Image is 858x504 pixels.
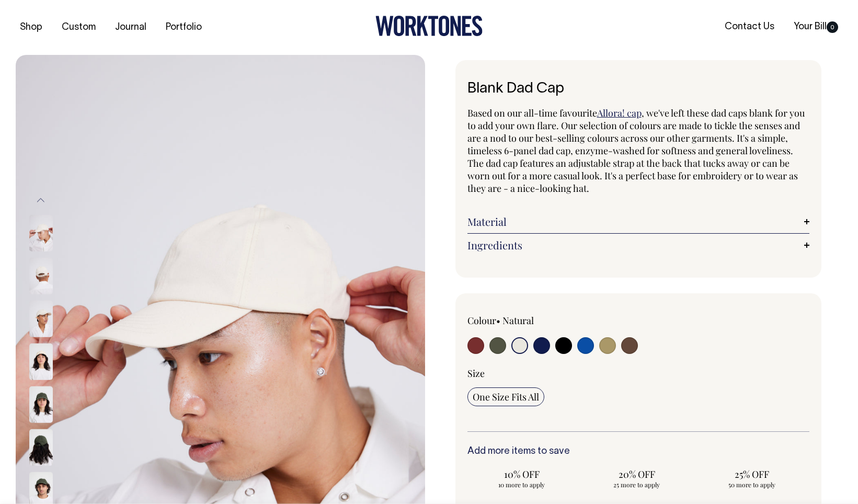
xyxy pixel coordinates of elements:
label: Natural [502,314,534,327]
span: 25 more to apply [588,480,686,489]
span: 50 more to apply [703,480,801,489]
img: natural [29,343,53,380]
img: olive [29,386,53,423]
img: natural [29,301,53,337]
img: olive [29,429,53,466]
a: Your Bill0 [790,18,842,36]
a: Journal [111,19,151,36]
input: 10% OFF 10 more to apply [467,465,576,492]
span: • [496,314,500,327]
img: natural [29,215,53,251]
span: One Size Fits All [473,391,539,403]
input: One Size Fits All [467,387,544,406]
img: natural [29,258,53,294]
input: 25% OFF 50 more to apply [697,465,806,492]
span: 25% OFF [703,468,801,480]
a: Ingredients [467,239,810,251]
div: Colour [467,314,604,327]
input: 20% OFF 25 more to apply [582,465,691,492]
span: 20% OFF [588,468,686,480]
a: Shop [16,19,47,36]
span: , we've left these dad caps blank for you to add your own flare. Our selection of colours are mad... [467,107,805,194]
span: 0 [827,21,838,33]
button: Previous [33,188,49,212]
a: Contact Us [720,18,779,36]
span: 10 more to apply [473,480,571,489]
h1: Blank Dad Cap [467,81,810,97]
h6: Add more items to save [467,446,810,457]
span: 10% OFF [473,468,571,480]
span: Based on our all-time favourite [467,107,597,119]
a: Material [467,215,810,228]
div: Size [467,367,810,380]
a: Allora! cap [597,107,642,119]
a: Custom [58,19,100,36]
a: Portfolio [162,19,206,36]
